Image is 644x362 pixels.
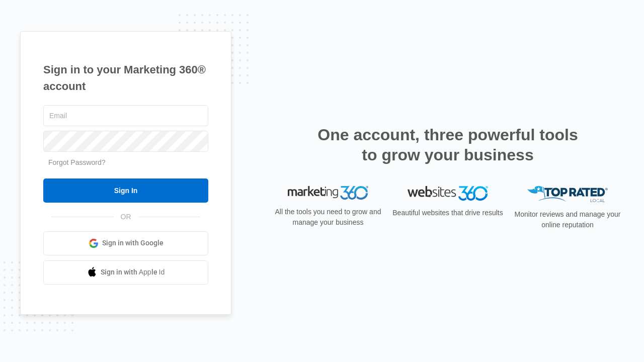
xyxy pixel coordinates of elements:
[101,267,165,278] span: Sign in with Apple Id
[527,186,608,203] img: Top Rated Local
[511,209,624,230] p: Monitor reviews and manage your online reputation
[272,207,384,228] p: All the tools you need to grow and manage your business
[43,178,208,203] input: Sign In
[43,231,208,255] a: Sign in with Google
[102,238,164,248] span: Sign in with Google
[408,186,488,201] img: Websites 360
[314,125,581,165] h2: One account, three powerful tools to grow your business
[114,212,138,222] span: OR
[48,158,106,166] a: Forgot Password?
[43,105,208,126] input: Email
[43,61,208,95] h1: Sign in to your Marketing 360® account
[288,186,368,200] img: Marketing 360
[43,260,208,285] a: Sign in with Apple Id
[391,208,504,218] p: Beautiful websites that drive results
